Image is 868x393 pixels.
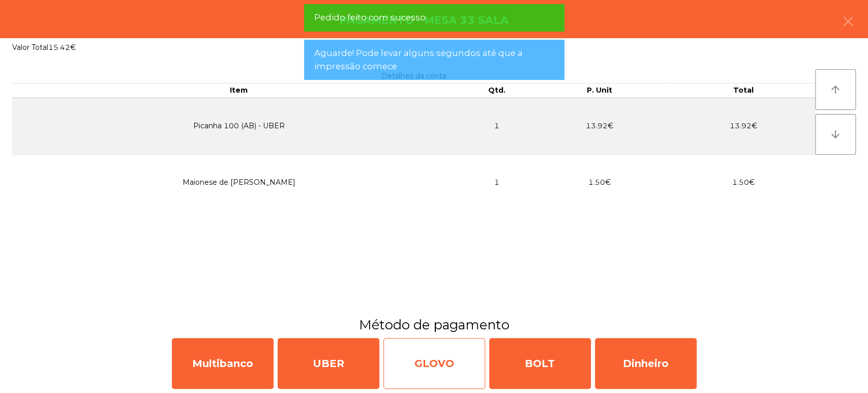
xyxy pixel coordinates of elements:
[48,43,76,52] span: 15.42€
[12,43,48,52] span: Valor Total
[12,98,465,155] td: Picanha 100 (AB) - UBER
[595,338,697,389] div: Dinheiro
[815,114,856,155] button: arrow_downward
[829,128,842,141] i: arrow_downward
[314,11,425,24] span: Pedido feito com sucesso
[489,338,591,389] div: BOLT
[671,98,815,155] td: 13.92€
[12,154,465,210] td: Maionese de [PERSON_NAME]
[465,154,528,210] td: 1
[465,98,528,155] td: 1
[278,338,379,389] div: UBER
[671,83,815,98] th: Total
[383,338,485,389] div: GLOVO
[528,98,671,155] td: 13.92€
[314,47,554,72] span: Aguarde! Pode levar alguns segundos até que a impressão comece
[8,316,860,334] h3: Método de pagamento
[528,83,671,98] th: P. Unit
[815,69,856,110] button: arrow_upward
[829,83,842,96] i: arrow_upward
[465,83,528,98] th: Qtd.
[528,154,671,210] td: 1.50€
[671,154,815,210] td: 1.50€
[12,83,465,98] th: Item
[172,338,274,389] div: Multibanco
